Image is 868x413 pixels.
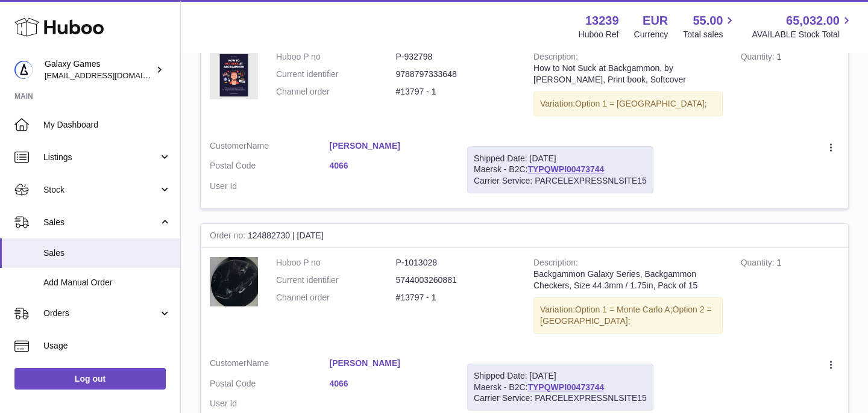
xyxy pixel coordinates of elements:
dt: Current identifier [276,275,396,286]
strong: Description [533,52,578,64]
dt: Current identifier [276,69,396,80]
strong: Description [533,258,578,270]
img: shop@backgammongalaxy.com [14,61,33,79]
strong: Quantity [741,52,777,64]
dt: User Id [210,398,330,409]
span: Usage [43,340,171,352]
span: Listings [43,152,159,163]
strong: EUR [643,13,668,29]
span: 55.00 [693,13,723,29]
img: How-to-not-suck-Mockup-1.jpg [210,51,258,99]
strong: Order no [210,231,248,243]
span: Customer [210,358,247,368]
span: Option 2 = [GEOGRAPHIC_DATA]; [540,305,712,326]
span: Add Manual Order [43,277,171,288]
dt: Postal Code [210,160,330,175]
a: 55.00 Total sales [683,13,737,40]
img: 132391727767002.jpeg [210,257,258,306]
span: Sales [43,247,171,259]
strong: Quantity [741,258,777,270]
dt: User Id [210,181,330,192]
div: Galaxy Games [45,58,153,81]
div: Shipped Date: [DATE] [474,153,647,164]
a: TYPQWPI00473744 [527,164,604,174]
a: TYPQWPI00473744 [527,382,604,392]
span: Sales [43,217,159,228]
div: Huboo Ref [579,29,619,40]
dd: P-932798 [396,51,516,63]
dd: 9788797333648 [396,69,516,80]
a: [PERSON_NAME] [330,358,450,369]
dt: Name [210,358,330,372]
div: Variation: [533,297,723,334]
dt: Name [210,140,330,155]
div: Carrier Service: PARCELEXPRESSNLSITE15 [474,393,647,404]
span: Orders [43,308,159,319]
dt: Huboo P no [276,257,396,269]
td: 1 [732,248,848,348]
dd: #13797 - 1 [396,86,516,98]
dd: P-1013028 [396,257,516,269]
strong: 13239 [585,13,619,29]
dd: 5744003260881 [396,275,516,286]
div: Shipped Date: [DATE] [474,370,647,382]
dt: Huboo P no [276,51,396,63]
a: 4066 [330,160,450,172]
div: Backgammon Galaxy Series, Backgammon Checkers, Size 44.3mm / 1.75in, Pack of 15 [533,269,723,291]
a: 65,032.00 AVAILABLE Stock Total [752,13,854,40]
a: [PERSON_NAME] [330,140,450,152]
a: Log out [14,368,166,390]
div: 124882730 | [DATE] [201,224,848,248]
div: Maersk - B2C: [467,364,653,411]
span: My Dashboard [43,119,171,131]
td: 1 [732,42,848,131]
dd: #13797 - 1 [396,292,516,303]
dt: Channel order [276,292,396,303]
span: Stock [43,184,159,196]
span: Option 1 = [GEOGRAPHIC_DATA]; [575,99,707,108]
span: 65,032.00 [786,13,840,29]
span: AVAILABLE Stock Total [752,29,854,40]
div: Variation: [533,92,723,116]
a: 4066 [330,378,450,390]
span: Option 1 = Monte Carlo A; [575,305,672,314]
span: Total sales [683,29,737,40]
span: Customer [210,141,247,151]
span: [EMAIL_ADDRESS][DOMAIN_NAME] [45,70,177,80]
dt: Channel order [276,86,396,98]
div: How to Not Suck at Backgammon, by [PERSON_NAME], Print book, Softcover [533,63,723,85]
div: Maersk - B2C: [467,146,653,194]
dt: Postal Code [210,378,330,393]
div: Currency [634,29,668,40]
div: Carrier Service: PARCELEXPRESSNLSITE15 [474,175,647,187]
